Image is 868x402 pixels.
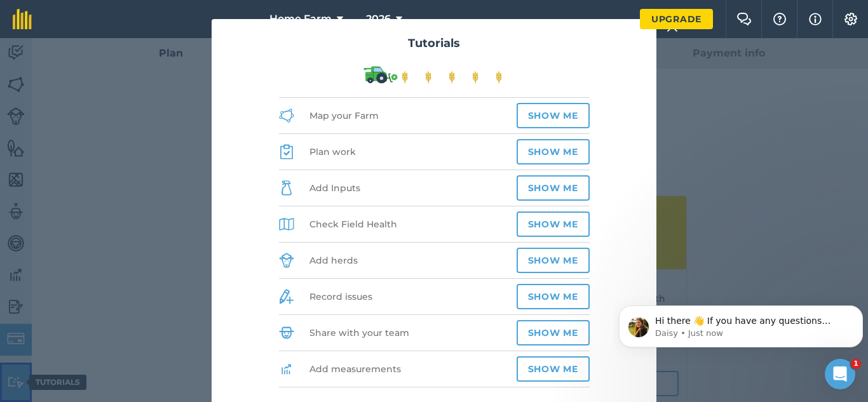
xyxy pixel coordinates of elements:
img: A question mark icon [772,13,787,25]
li: Plan work [279,134,590,170]
span: Home Farm [269,11,332,27]
button: Show me [517,320,590,345]
button: Show me [517,284,590,309]
img: fieldmargin Logo [13,9,32,29]
img: svg+xml;base64,PHN2ZyB4bWxucz0iaHR0cDovL3d3dy53My5vcmcvMjAwMC9zdmciIHdpZHRoPSIxNyIgaGVpZ2h0PSIxNy... [809,11,822,27]
a: Upgrade [640,9,713,29]
iframe: Intercom live chat [825,359,855,389]
button: Show me [517,211,590,237]
img: Illustration of a green combine harvester harvesting wheat [363,65,505,85]
li: Check Field Health [279,206,590,243]
h2: Tutorials [227,34,641,53]
img: Two speech bubbles overlapping with the left bubble in the forefront [736,13,752,25]
li: Add herds [279,243,590,279]
button: Show me [517,356,590,382]
li: Share with your team [279,315,590,351]
li: Add measurements [279,351,590,387]
button: Show me [517,103,590,128]
button: Show me [517,139,590,164]
span: 1 [851,359,861,369]
li: Record issues [279,279,590,315]
button: Show me [517,248,590,273]
img: A cog icon [843,13,858,25]
li: Map your Farm [279,98,590,134]
button: Show me [517,175,590,201]
iframe: Intercom notifications message [614,279,868,368]
li: Add Inputs [279,170,590,206]
span: 2026 [366,11,391,27]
